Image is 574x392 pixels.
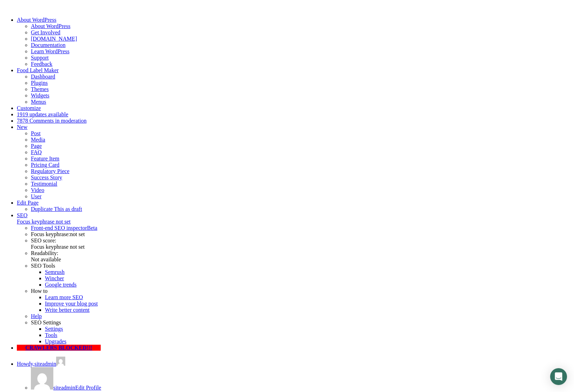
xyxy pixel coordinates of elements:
ul: About WordPress [17,36,571,67]
div: Not available [31,256,571,263]
a: Media [31,137,45,143]
div: SEO score: [31,238,571,250]
span: 78 Comments in moderation [22,118,87,124]
span: 78 [17,118,22,124]
a: User [31,193,41,199]
div: Focus keyphrase not set [31,244,571,250]
a: Testimonial [31,181,57,187]
a: Help [31,313,42,319]
div: Readability: [31,250,571,263]
span: Edit Profile [75,385,101,391]
a: Get Involved [31,29,60,35]
a: Support [31,55,49,61]
a: Front-end SEO inspector [31,225,97,231]
a: Dashboard [31,74,55,80]
a: CRAWLERS BLOCKED!!! [17,345,101,351]
div: Focus keyphrase not set [17,219,571,225]
a: Edit Page [17,200,39,206]
a: Learn more SEO [45,294,83,300]
a: Plugins [31,80,48,86]
span: Beta [87,225,97,231]
a: Widgets [31,92,49,98]
span: Focus keyphrase not set [17,219,71,225]
span: 19 updates available [22,111,68,117]
a: Documentation [31,42,66,48]
span: About WordPress [17,17,56,23]
a: Post [31,130,41,136]
a: Customize [17,105,41,111]
a: [DOMAIN_NAME] [31,36,77,42]
a: Menus [31,99,46,105]
a: Settings [45,326,63,332]
a: About WordPress [31,23,71,29]
span: Focus keyphrase not set [31,244,85,250]
a: Duplicate This as draft [31,206,82,212]
a: Learn WordPress [31,48,69,54]
ul: New [17,130,571,200]
a: Improve your blog post [45,301,98,307]
a: Semrush [45,269,65,275]
a: Howdy, [17,361,65,367]
div: Focus keyphrase: [31,231,571,238]
ul: Food Label Maker [17,86,571,105]
a: Success Story [31,174,62,180]
span: 19 [17,111,22,117]
a: Video [31,187,44,193]
ul: About WordPress [17,23,571,36]
span: New [17,124,27,130]
a: Tools [45,332,57,338]
a: Pricing Card [31,162,59,168]
a: Google trends [45,282,76,288]
a: Regulatory Piece [31,168,69,174]
div: How to [31,288,571,294]
a: Food Label Maker [17,67,59,73]
div: Open Intercom Messenger [550,368,567,385]
span: Not available [31,256,61,262]
a: FAQ [31,149,42,155]
a: Upgrades [45,338,66,344]
div: SEO Settings [31,319,571,326]
span: siteadmin [34,361,56,367]
a: Feedback [31,61,52,67]
ul: Food Label Maker [17,74,571,86]
span: siteadmin [53,385,75,391]
span: SEO [17,212,27,218]
a: Themes [31,86,49,92]
div: SEO Tools [31,263,571,269]
a: Write better content [45,307,89,313]
a: Feature Item [31,156,59,161]
span: not set [70,231,85,237]
a: Wincher [45,275,64,281]
a: Page [31,143,42,149]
